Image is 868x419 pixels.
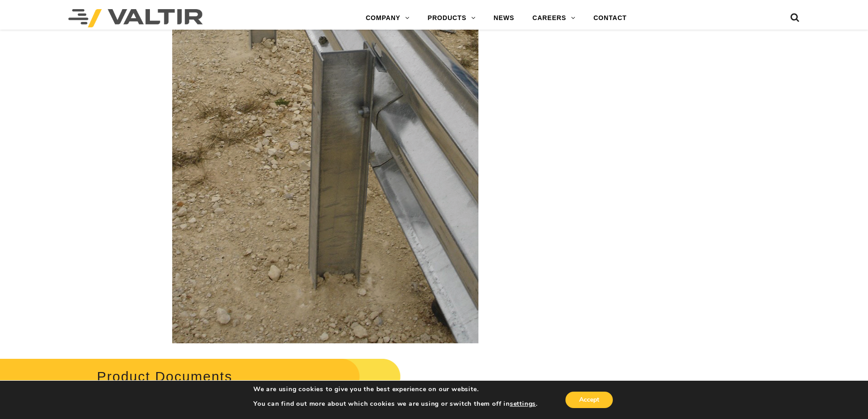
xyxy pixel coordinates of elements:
[253,400,538,408] p: You can find out more about which cookies we are using or switch them off in .
[584,9,636,27] a: CONTACT
[253,385,538,393] p: We are using cookies to give you the best experience on our website.
[524,9,585,27] a: CAREERS
[565,392,613,408] button: Accept
[357,9,419,27] a: COMPANY
[419,9,485,27] a: PRODUCTS
[510,400,536,408] button: settings
[484,9,523,27] a: NEWS
[68,9,203,27] img: Valtir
